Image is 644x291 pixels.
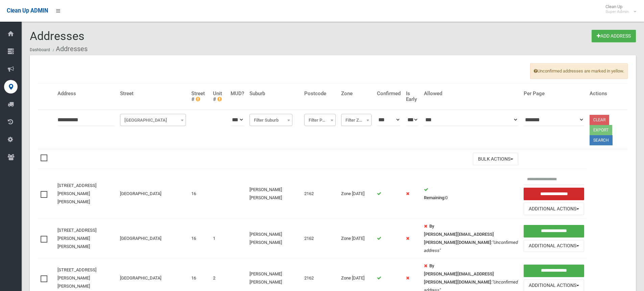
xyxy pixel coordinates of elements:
[231,91,244,97] h4: MUD?
[247,169,302,219] td: [PERSON_NAME] [PERSON_NAME]
[341,114,372,126] span: Filter Zone
[343,116,370,125] span: Filter Zone
[57,183,96,204] a: [STREET_ADDRESS][PERSON_NAME][PERSON_NAME]
[249,114,293,126] span: Filter Suburb
[57,91,115,97] h4: Address
[117,169,189,219] td: [GEOGRAPHIC_DATA]
[524,203,584,215] button: Additional Actions
[421,219,521,258] td: :
[592,30,636,42] a: Add Address
[302,219,338,258] td: 2162
[304,91,336,97] h4: Postcode
[424,195,445,200] strong: Remaining:
[213,91,225,102] h4: Unit #
[251,116,291,125] span: Filter Suburb
[189,219,210,258] td: 16
[424,263,494,285] strong: By [PERSON_NAME][EMAIL_ADDRESS][PERSON_NAME][DOMAIN_NAME]
[424,224,494,245] strong: By [PERSON_NAME][EMAIL_ADDRESS][PERSON_NAME][DOMAIN_NAME]
[57,228,96,249] a: [STREET_ADDRESS][PERSON_NAME][PERSON_NAME]
[338,219,374,258] td: Zone [DATE]
[524,240,584,252] button: Additional Actions
[424,240,518,253] em: "Unconfirmed address"
[338,169,374,219] td: Zone [DATE]
[210,219,228,258] td: 1
[117,219,189,258] td: [GEOGRAPHIC_DATA]
[30,29,85,43] span: Addresses
[377,91,401,97] h4: Confirmed
[424,91,518,97] h4: Allowed
[590,135,613,145] button: Search
[30,47,50,52] a: Dashboard
[191,91,208,102] h4: Street #
[605,9,629,14] small: Super Admin
[341,91,372,97] h4: Zone
[247,219,302,258] td: [PERSON_NAME] [PERSON_NAME]
[602,4,636,14] span: Clean Up
[7,7,48,14] span: Clean Up ADMIN
[524,91,584,97] h4: Per Page
[473,153,518,165] button: Bulk Actions
[120,91,186,97] h4: Street
[421,169,521,219] td: 0
[590,115,609,125] a: Clear
[120,114,186,126] span: Filter Street
[302,169,338,219] td: 2162
[590,125,612,135] button: Export
[590,91,625,97] h4: Actions
[57,267,96,289] a: [STREET_ADDRESS][PERSON_NAME][PERSON_NAME]
[406,91,418,102] h4: Is Early
[249,91,299,97] h4: Suburb
[304,114,336,126] span: Filter Postcode
[51,43,88,55] li: Addresses
[306,116,334,125] span: Filter Postcode
[122,116,184,125] span: Filter Street
[530,63,628,79] span: Unconfirmed addresses are marked in yellow.
[189,169,210,219] td: 16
